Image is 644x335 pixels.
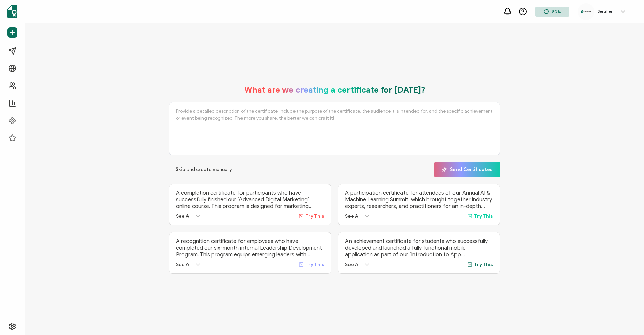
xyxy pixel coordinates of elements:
[598,9,613,14] h5: Sertifier
[474,213,493,219] span: Try This
[176,167,232,172] span: Skip and create manually
[176,262,191,267] span: See All
[552,9,561,14] span: 80%
[7,5,17,18] img: sertifier-logomark-colored.svg
[305,262,324,267] span: Try This
[345,190,493,210] p: A participation certificate for attendees of our Annual AI & Machine Learning Summit, which broug...
[305,213,324,219] span: Try This
[169,162,239,177] button: Skip and create manually
[176,238,324,258] p: A recognition certificate for employees who have completed our six-month internal Leadership Deve...
[244,85,425,95] h1: What are we creating a certificate for [DATE]?
[434,162,500,177] button: Send Certificates
[610,303,644,335] iframe: Chat Widget
[176,190,324,210] p: A completion certificate for participants who have successfully finished our ‘Advanced Digital Ma...
[581,10,591,13] img: a2b2563c-8b05-4910-90fa-0113ce204583.svg
[345,238,493,258] p: An achievement certificate for students who successfully developed and launched a fully functiona...
[442,167,493,172] span: Send Certificates
[176,213,191,219] span: See All
[345,213,360,219] span: See All
[345,262,360,267] span: See All
[474,262,493,267] span: Try This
